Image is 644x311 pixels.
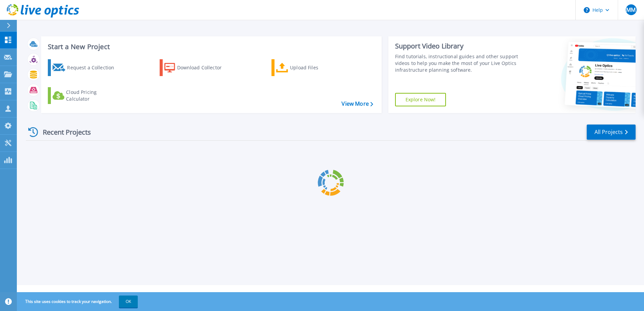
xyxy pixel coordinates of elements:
[342,101,373,107] a: View More
[66,89,120,102] div: Cloud Pricing Calculator
[626,7,636,12] span: MM
[177,61,231,74] div: Download Collector
[48,43,373,50] h3: Start a New Project
[290,61,344,74] div: Upload Files
[119,296,138,308] button: OK
[48,59,123,76] a: Request a Collection
[395,42,521,50] div: Support Video Library
[48,87,123,104] a: Cloud Pricing Calculator
[587,125,636,140] a: All Projects
[26,124,100,140] div: Recent Projects
[271,59,347,76] a: Upload Files
[160,59,235,76] a: Download Collector
[19,296,138,308] span: This site uses cookies to track your navigation.
[67,61,121,74] div: Request a Collection
[395,53,521,73] div: Find tutorials, instructional guides and other support videos to help you make the most of your L...
[395,93,446,106] a: Explore Now!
